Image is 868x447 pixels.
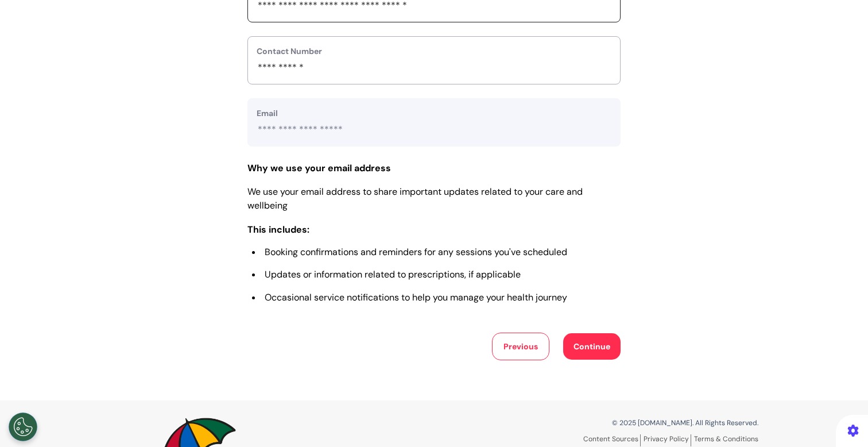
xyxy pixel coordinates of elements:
button: Previous [492,333,549,360]
li: Booking confirmations and reminders for any sessions you've scheduled [252,246,621,257]
label: Email [257,107,611,120]
li: Occasional service notifications to help you manage your health journey [252,292,621,303]
a: Terms & Conditions [694,434,758,444]
button: Open Preferences [9,413,37,441]
h3: Why we use your email address [247,163,621,174]
label: Contact Number [257,45,611,57]
h3: This includes: [247,224,621,303]
p: © 2025 [DOMAIN_NAME]. All Rights Reserved. [443,418,758,428]
a: Content Sources [583,434,641,446]
a: Privacy Policy [644,434,691,446]
p: We use your email address to share important updates related to your care and wellbeing [247,185,621,213]
button: Continue [563,333,621,360]
li: Updates or information related to prescriptions, if applicable [252,269,621,280]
